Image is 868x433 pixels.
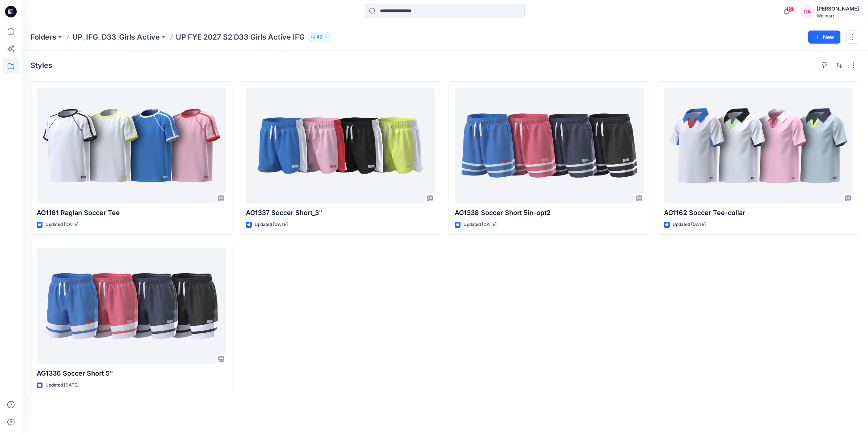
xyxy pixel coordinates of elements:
[308,32,331,42] button: 42
[664,88,853,203] a: AG1162 Soccer Tee-collar
[817,13,859,19] div: Walmart
[37,208,226,218] p: AG1161 Raglan Soccer Tee
[786,6,794,12] span: 15
[664,208,853,218] p: AG1162 Soccer Tee-collar
[37,248,226,364] a: AG1336 Soccer Short 5"
[255,221,288,228] p: Updated [DATE]
[37,88,226,203] a: AG1161 Raglan Soccer Tee
[37,368,226,379] p: AG1336 Soccer Short 5"
[808,31,840,44] button: New
[455,88,644,203] a: AG1338 Soccer Short 5in-opt2
[31,32,56,42] a: Folders
[45,381,78,389] p: Updated [DATE]
[72,32,160,42] a: UP_IFG_D33_Girls Active
[45,221,78,228] p: Updated [DATE]
[463,221,496,228] p: Updated [DATE]
[246,208,435,218] p: AG1337 Soccer Short_3"
[317,33,322,41] p: 42
[801,5,814,18] div: DA
[176,32,305,42] p: UP FYE 2027 S2 D33 Girls Active IFG
[246,88,435,203] a: AG1337 Soccer Short_3"
[817,4,859,13] div: [PERSON_NAME]
[673,221,706,228] p: Updated [DATE]
[31,61,52,70] h4: Styles
[455,208,644,218] p: AG1338 Soccer Short 5in-opt2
